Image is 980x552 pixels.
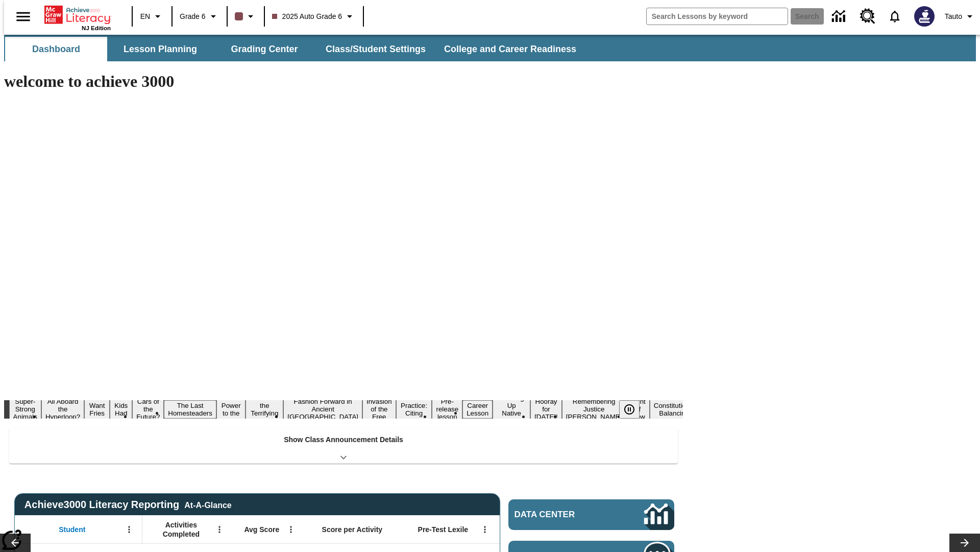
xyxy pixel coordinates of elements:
a: Data Center [508,499,674,530]
button: Slide 16 Remembering Justice O'Connor [562,396,626,422]
button: Open side menu [8,2,38,32]
button: Slide 10 The Invasion of the Free CD [362,388,396,430]
button: Slide 1 Super-Strong Animals [9,396,41,422]
div: Home [44,4,111,31]
span: EN [140,11,150,22]
button: Slide 8 Attack of the Terrifying Tomatoes [246,393,283,426]
button: Open Menu [212,522,227,537]
button: Class color is dark brown. Change class color [231,7,261,26]
span: Score per Activity [322,525,383,534]
button: Slide 2 All Aboard the Hyperloop? [41,396,84,422]
h1: welcome to achieve 3000 [4,72,683,91]
a: Resource Center, Will open in new tab [854,3,881,30]
span: Achieve3000 Literacy Reporting [24,499,232,511]
button: Dashboard [5,37,107,61]
div: Pause [619,400,650,419]
div: Show Class Announcement Details [9,428,678,464]
span: Avg Score [244,525,279,534]
input: search field [647,8,788,25]
button: Language: EN, Select a language [136,7,168,26]
button: Slide 5 Cars of the Future? [132,396,164,422]
button: Slide 3 Do You Want Fries With That? [84,385,110,434]
button: Slide 6 The Last Homesteaders [164,400,216,419]
button: Profile/Settings [941,7,980,26]
button: Slide 7 Solar Power to the People [216,393,246,426]
button: Slide 9 Fashion Forward in Ancient Rome [283,396,362,422]
span: Pre-Test Lexile [418,525,469,534]
span: Activities Completed [148,520,215,539]
img: Avatar [914,6,935,27]
button: Grade: Grade 6, Select a grade [176,7,224,26]
button: Slide 12 Pre-release lesson [432,396,462,422]
button: Slide 15 Hooray for Constitution Day! [530,396,562,422]
div: SubNavbar [4,35,976,61]
button: Open Menu [477,522,493,537]
div: SubNavbar [4,37,585,61]
button: Lesson Planning [109,37,211,61]
a: Notifications [881,3,908,30]
button: Open Menu [121,522,137,537]
button: Slide 18 The Constitution's Balancing Act [650,393,699,426]
a: Data Center [826,3,854,31]
button: Select a new avatar [908,3,941,30]
button: College and Career Readiness [436,37,584,61]
button: Slide 13 Career Lesson [462,400,493,419]
span: Data Center [514,510,610,520]
span: 2025 Auto Grade 6 [272,11,342,22]
button: Class: 2025 Auto Grade 6, Select your class [268,7,360,26]
button: Lesson carousel, Next [949,534,980,552]
span: NJ Edition [82,25,111,31]
span: Grade 6 [180,11,206,22]
button: Pause [619,400,640,419]
button: Slide 11 Mixed Practice: Citing Evidence [396,393,432,426]
button: Slide 14 Cooking Up Native Traditions [493,393,530,426]
a: Home [44,5,111,25]
span: Tauto [945,11,962,22]
button: Open Menu [283,522,299,537]
button: Slide 4 Dirty Jobs Kids Had To Do [110,385,132,434]
button: Class/Student Settings [317,37,434,61]
div: At-A-Glance [184,499,231,510]
p: Show Class Announcement Details [284,434,403,445]
span: Student [59,525,85,534]
button: Grading Center [213,37,315,61]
